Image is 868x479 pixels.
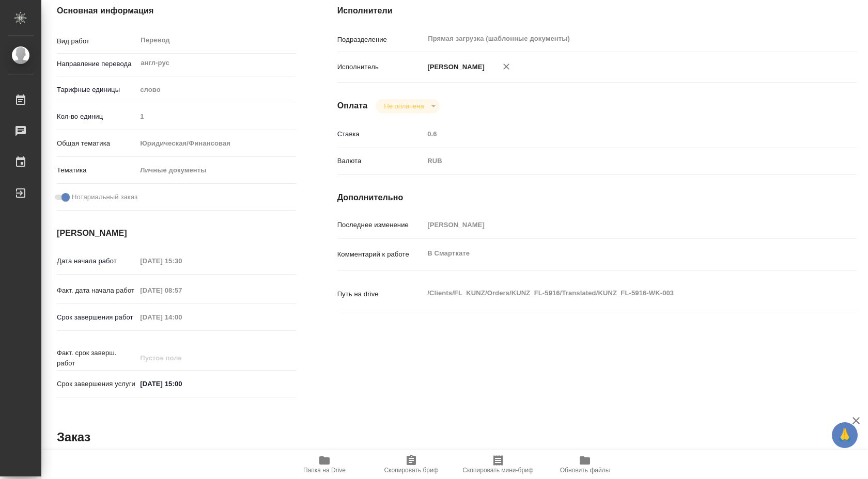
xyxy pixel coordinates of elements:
input: Пустое поле [136,283,227,298]
h4: Дополнительно [337,191,857,204]
p: [PERSON_NAME] [424,62,485,72]
button: Обновить файлы [541,450,628,479]
input: ✎ Введи что-нибудь [136,376,227,391]
span: 🙏 [836,424,854,446]
div: слово [136,81,296,99]
p: Факт. срок заверш. работ [57,348,136,369]
span: Скопировать мини-бриф [462,467,533,474]
div: В работе [376,99,439,113]
button: 🙏 [832,422,858,448]
input: Пустое поле [424,126,813,141]
p: Валюта [337,156,424,166]
p: Дата начала работ [57,256,136,266]
p: Последнее изменение [337,220,424,230]
p: Срок завершения услуги [57,379,136,389]
h4: Основная информация [57,5,296,17]
h4: Исполнители [337,5,857,17]
input: Пустое поле [136,350,227,365]
p: Факт. дата начала работ [57,285,136,296]
button: Удалить исполнителя [495,55,518,78]
button: Скопировать мини-бриф [455,450,541,479]
textarea: В Смарткате [424,245,813,262]
p: Путь на drive [337,289,424,299]
h4: Оплата [337,100,368,112]
p: Тарифные единицы [57,85,136,95]
div: Личные документы [136,162,296,179]
span: Папка на Drive [303,467,346,474]
div: RUB [424,152,813,170]
input: Пустое поле [136,253,227,268]
h4: [PERSON_NAME] [57,227,296,239]
button: Скопировать бриф [368,450,455,479]
p: Подразделение [337,35,424,45]
p: Исполнитель [337,62,424,72]
p: Ставка [337,129,424,139]
span: Нотариальный заказ [72,192,137,202]
input: Пустое поле [136,310,227,325]
p: Вид работ [57,36,136,46]
button: Папка на Drive [281,450,368,479]
span: Обновить файлы [560,467,610,474]
p: Тематика [57,165,136,175]
p: Кол-во единиц [57,111,136,122]
button: Не оплачена [381,102,427,110]
p: Общая тематика [57,138,136,149]
div: Юридическая/Финансовая [136,135,296,152]
textarea: /Clients/FL_KUNZ/Orders/KUNZ_FL-5916/Translated/KUNZ_FL-5916-WK-003 [424,284,813,302]
input: Пустое поле [424,217,813,232]
p: Направление перевода [57,59,136,69]
input: Пустое поле [136,109,296,124]
h2: Заказ [57,429,90,445]
p: Срок завершения работ [57,312,136,323]
p: Комментарий к работе [337,249,424,260]
span: Скопировать бриф [384,467,438,474]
